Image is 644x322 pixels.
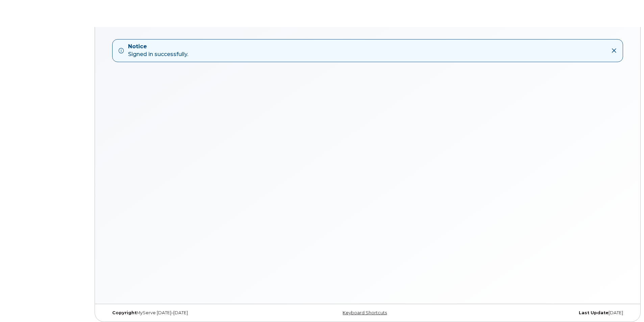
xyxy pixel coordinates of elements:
div: Signed in successfully. [128,43,188,58]
strong: Last Update [579,310,609,315]
strong: Notice [128,43,188,51]
a: Keyboard Shortcuts [343,310,387,315]
div: MyServe [DATE]–[DATE] [107,310,281,316]
strong: Copyright [112,310,137,315]
div: [DATE] [454,310,628,316]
